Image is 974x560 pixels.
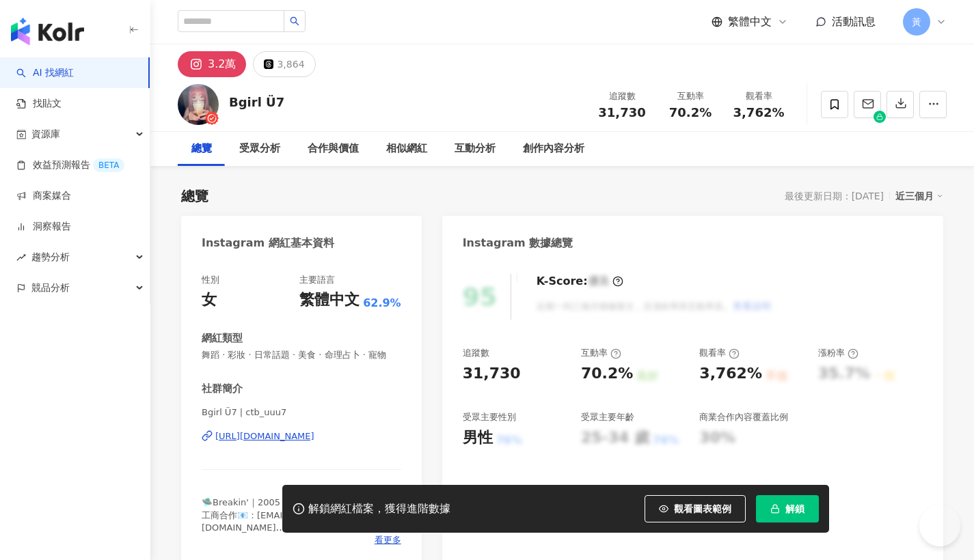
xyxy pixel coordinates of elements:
a: 商案媒合 [16,189,71,203]
div: 受眾主要性別 [463,411,516,423]
span: 趨勢分析 [31,242,70,272]
a: 效益預測報告BETA [16,158,124,172]
div: 合作與價值 [308,141,359,157]
div: Instagram 數據總覽 [463,236,573,251]
div: 觀看率 [699,347,740,359]
div: Instagram 網紅基本資料 [202,236,334,251]
div: 近三個月 [895,187,943,205]
span: 觀看圖表範例 [674,503,731,514]
div: 創作內容分析 [523,141,584,157]
span: 3,762% [733,106,785,120]
div: 互動分析 [455,141,496,157]
div: 受眾分析 [239,141,280,157]
span: Bgirl Ü7 | ctb_uuu7 [202,406,401,419]
div: 3,864 [277,55,304,74]
div: 商業合作內容覆蓋比例 [699,411,788,423]
span: 活動訊息 [832,15,876,28]
div: 總覽 [191,141,212,157]
span: 資源庫 [31,119,60,150]
div: 追蹤數 [596,89,648,103]
div: 性別 [202,274,219,286]
div: 最後更新日期：[DATE] [785,191,884,201]
div: 互動率 [664,89,716,103]
div: 受眾主要年齡 [581,411,634,423]
span: 繁體中文 [728,14,772,29]
img: KOL Avatar [178,84,219,125]
div: 網紅類型 [202,331,243,346]
img: logo [11,18,84,45]
span: rise [16,253,26,262]
div: 解鎖網紅檔案，獲得進階數據 [308,502,450,516]
span: 70.2% [669,106,712,120]
div: 3,762% [699,363,762,384]
span: 競品分析 [31,272,70,303]
div: 繁體中文 [299,290,360,311]
button: 3.2萬 [178,51,246,77]
div: K-Score : [537,274,623,289]
div: [URL][DOMAIN_NAME] [215,430,314,443]
span: 解鎖 [785,503,804,514]
div: 互動率 [581,347,621,359]
div: 相似網紅 [386,141,427,157]
div: 追蹤數 [463,347,489,359]
div: 觀看率 [733,89,785,103]
span: 看更多 [375,534,401,546]
div: 3.2萬 [208,55,236,74]
div: Bgirl Ü7 [229,94,284,111]
a: [URL][DOMAIN_NAME] [202,430,401,443]
div: 總覽 [181,186,208,206]
div: 漲粉率 [818,347,858,359]
a: 找貼文 [16,97,62,111]
span: 31,730 [598,105,645,120]
span: 62.9% [363,296,401,311]
div: 社群簡介 [202,382,243,396]
button: 解鎖 [756,495,819,522]
div: 31,730 [463,363,521,384]
span: search [290,16,299,26]
div: 男性 [463,428,493,449]
div: 主要語言 [299,274,335,286]
div: 女 [202,290,217,311]
span: 舞蹈 · 彩妝 · 日常話題 · 美食 · 命理占卜 · 寵物 [202,349,401,361]
div: 70.2% [581,363,633,384]
a: 洞察報告 [16,220,71,234]
button: 3,864 [253,51,315,77]
a: searchAI 找網紅 [16,66,74,80]
button: 觀看圖表範例 [645,495,746,522]
span: 黃 [912,14,921,29]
